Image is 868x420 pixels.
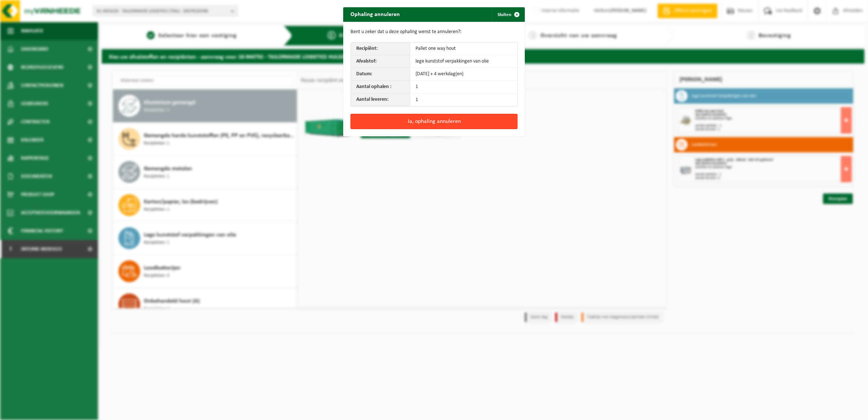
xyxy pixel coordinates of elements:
button: Ja, ophaling annuleren [350,114,518,129]
th: Aantal ophalen : [351,81,410,93]
td: Pallet one way hout [410,43,517,55]
th: Afvalstof: [351,55,410,68]
th: Aantal leveren: [351,93,410,106]
th: Recipiënt: [351,43,410,55]
td: [DATE] + 4 werkdag(en) [410,68,517,81]
td: 1 [410,81,517,93]
p: Bent u zeker dat u deze ophaling wenst te annuleren?: [350,29,518,35]
td: lege kunststof verpakkingen van olie [410,55,517,68]
td: 1 [410,93,517,106]
h2: Ophaling annuleren [343,7,407,21]
th: Datum: [351,68,410,81]
button: Sluiten [492,7,524,22]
